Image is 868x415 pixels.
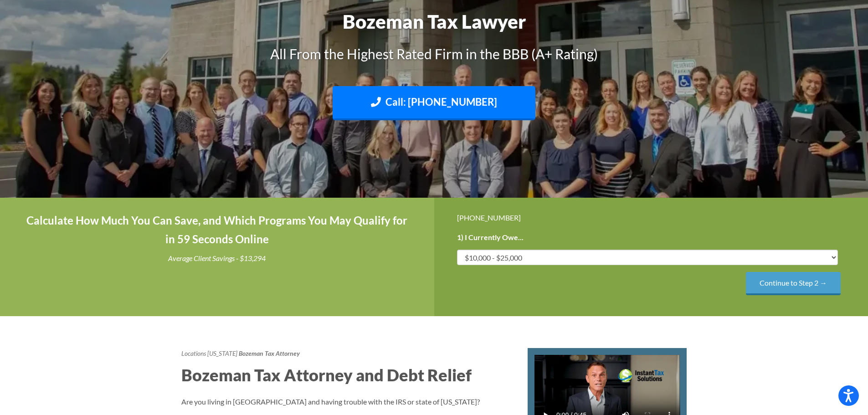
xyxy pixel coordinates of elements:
[457,233,524,242] label: 1) I Currently Owe...
[181,364,514,386] h2: Bozeman Tax Attorney and Debt Relief
[457,211,846,224] div: [PHONE_NUMBER]
[333,86,535,120] a: Call: [PHONE_NUMBER]
[746,272,841,295] input: Continue to Step 2 →
[168,254,266,262] i: Average Client Savings - $13,294
[181,8,687,35] h1: Bozeman Tax Lawyer
[181,395,514,408] p: Are you living in [GEOGRAPHIC_DATA] and having trouble with the IRS or state of [US_STATE]?
[207,349,237,357] a: [US_STATE]
[23,211,411,249] h4: Calculate How Much You Can Save, and Which Programs You May Qualify for in 59 Seconds Online
[181,44,687,63] h3: All From the Highest Rated Firm in the BBB (A+ Rating)
[181,349,206,357] a: Locations
[239,349,300,357] strong: Bozeman Tax Attorney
